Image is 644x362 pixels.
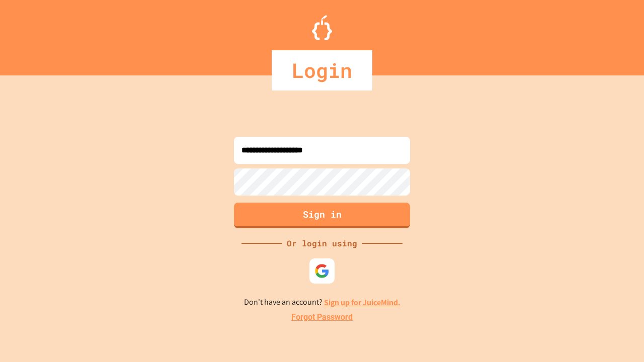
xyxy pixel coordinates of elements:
a: Sign up for JuiceMind. [324,297,400,308]
button: Sign in [234,203,410,228]
img: google-icon.svg [314,263,330,279]
img: Logo.svg [312,15,332,40]
div: Login [272,50,372,90]
a: Forgot Password [291,311,353,323]
p: Don't have an account? [244,296,400,309]
div: Or login using [282,237,362,249]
